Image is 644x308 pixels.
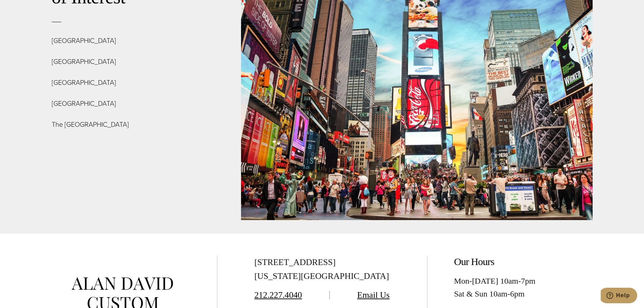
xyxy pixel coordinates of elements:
[601,288,637,305] iframe: Opens a widget where you can chat to one of our agents
[255,290,302,300] a: 212.227.4040
[454,275,589,301] div: Mon-[DATE] 10am-7pm Sat & Sun 10am-6pm
[52,35,190,130] p: [GEOGRAPHIC_DATA] [GEOGRAPHIC_DATA] [GEOGRAPHIC_DATA] [GEOGRAPHIC_DATA] The [GEOGRAPHIC_DATA]
[357,290,390,300] a: Email Us
[255,256,390,283] div: [STREET_ADDRESS] [US_STATE][GEOGRAPHIC_DATA]
[454,256,589,268] h2: Our Hours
